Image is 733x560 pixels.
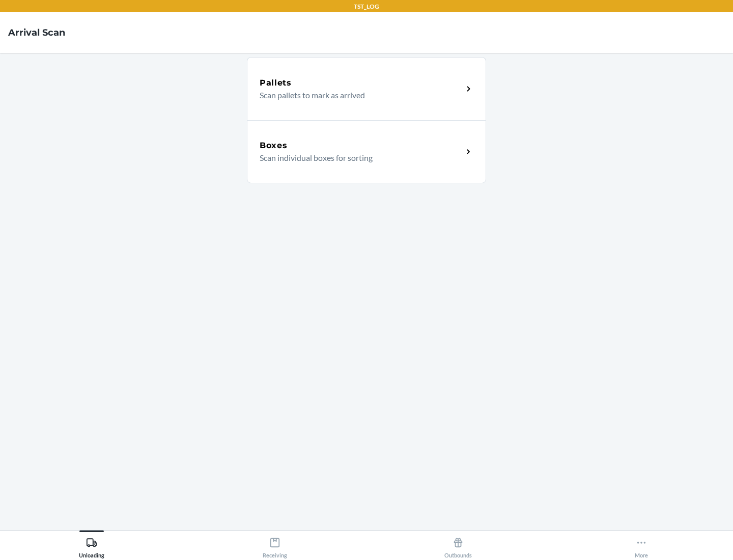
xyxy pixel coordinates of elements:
h5: Boxes [260,139,288,152]
div: Outbounds [444,533,472,558]
button: More [550,530,733,558]
div: Receiving [263,533,287,558]
div: More [635,533,648,558]
div: Unloading [79,533,104,558]
p: Scan pallets to mark as arrived [260,89,455,101]
h5: Pallets [260,77,292,89]
p: TST_LOG [354,2,379,11]
p: Scan individual boxes for sorting [260,152,455,164]
a: BoxesScan individual boxes for sorting [247,120,486,183]
a: PalletsScan pallets to mark as arrived [247,57,486,120]
button: Receiving [183,530,366,558]
button: Outbounds [366,530,550,558]
h4: Arrival Scan [8,26,65,39]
